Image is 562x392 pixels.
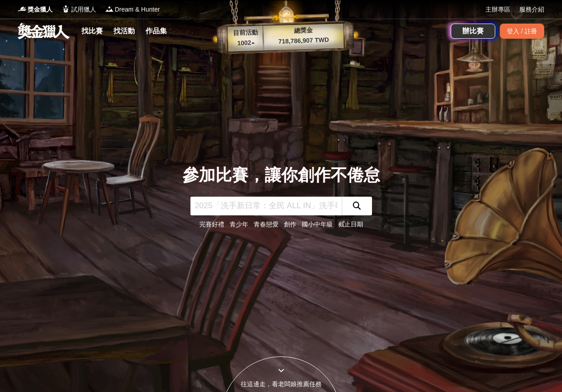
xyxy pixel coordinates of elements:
[105,5,160,14] a: LogoDream & Hunter
[190,197,342,215] input: 2025「洗手新日常：全民 ALL IN」洗手歌全台徵選
[199,221,224,228] a: 完賽好禮
[227,28,263,38] p: 目前活動
[61,5,96,14] a: Logo試用獵人
[263,35,344,47] p: 718,786,907 TWD
[61,4,70,13] img: Logo
[254,221,279,228] a: 青春戀愛
[485,5,510,14] a: 主辦專區
[230,221,248,228] a: 青少年
[182,163,380,188] div: 參加比賽，讓你創作不倦怠
[18,4,27,13] img: Logo
[228,38,264,48] p: 1002 ▴
[78,25,106,37] a: 找比賽
[18,5,53,14] a: Logo獎金獵人
[105,4,114,13] img: Logo
[302,221,333,228] a: 國小中年級
[338,221,363,228] a: 截止日期
[142,25,170,37] a: 作品集
[28,5,53,14] span: 獎金獵人
[115,5,160,14] span: Dream & Hunter
[519,5,544,14] a: 服務介紹
[500,24,544,39] div: 登入 / 註冊
[222,380,341,389] div: 往這邊走，看老闆娘推薦任務
[451,24,495,39] a: 辦比賽
[263,24,344,36] p: 總獎金
[284,221,296,228] a: 創作
[110,25,138,37] a: 找活動
[71,5,96,14] span: 試用獵人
